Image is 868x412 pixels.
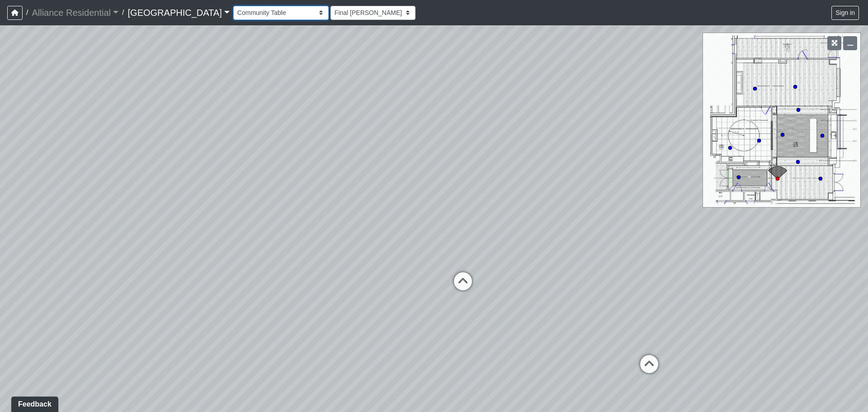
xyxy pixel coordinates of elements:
[128,4,230,22] a: [GEOGRAPHIC_DATA]
[118,4,127,22] span: /
[23,4,32,22] span: /
[831,6,859,20] button: Sign in
[7,394,60,412] iframe: Ybug feedback widget
[32,4,118,22] a: Alliance Residential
